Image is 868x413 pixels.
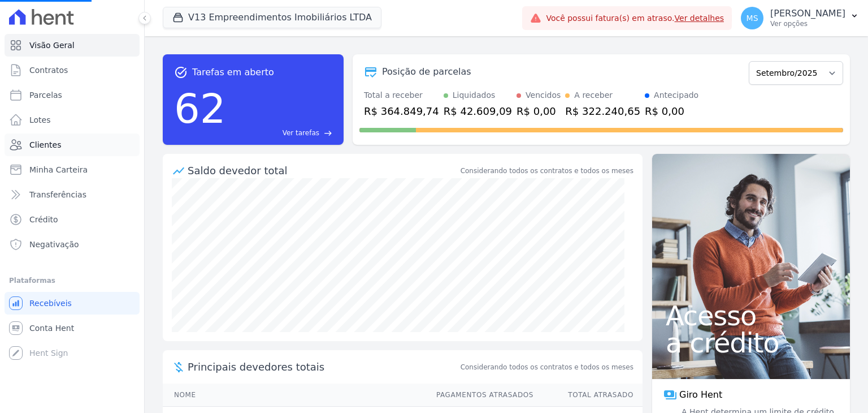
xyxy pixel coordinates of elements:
[29,114,51,126] span: Lotes
[461,166,633,176] div: Considerando todos os contratos e todos os meses
[426,384,534,407] th: Pagamentos Atrasados
[5,233,140,256] a: Negativação
[188,163,458,178] div: Saldo devedor total
[574,89,613,101] div: A receber
[5,292,140,315] a: Recebíveis
[770,19,845,28] p: Ver opções
[283,128,319,138] span: Ver tarefas
[29,322,74,334] span: Conta Hent
[5,109,140,131] a: Lotes
[231,128,332,138] a: Ver tarefas east
[163,384,426,407] th: Nome
[534,384,643,407] th: Total Atrasado
[526,89,561,101] div: Vencidos
[174,66,188,79] span: task_alt
[5,317,140,339] a: Conta Hent
[382,65,471,79] div: Posição de parcelas
[5,158,140,181] a: Minha Carteira
[5,84,140,106] a: Parcelas
[29,239,79,250] span: Negativação
[5,208,140,231] a: Crédito
[5,59,140,81] a: Contratos
[188,359,458,375] span: Principais devedores totais
[645,104,698,119] div: R$ 0,00
[29,298,72,309] span: Recebíveis
[732,2,868,34] button: MS [PERSON_NAME] Ver opções
[5,34,140,57] a: Visão Geral
[546,12,724,24] span: Você possui fatura(s) em atraso.
[679,388,722,402] span: Giro Hent
[444,104,512,119] div: R$ 42.609,09
[654,89,698,101] div: Antecipado
[565,104,640,119] div: R$ 322.240,65
[29,89,62,101] span: Parcelas
[461,362,633,372] span: Considerando todos os contratos e todos os meses
[163,7,381,28] button: V13 Empreendimentos Imobiliários LTDA
[453,89,496,101] div: Liquidados
[29,40,75,51] span: Visão Geral
[29,64,68,76] span: Contratos
[517,104,561,119] div: R$ 0,00
[747,14,758,22] span: MS
[666,329,836,356] span: a crédito
[364,89,439,101] div: Total a receber
[324,129,332,137] span: east
[29,189,86,200] span: Transferências
[5,134,140,156] a: Clientes
[5,183,140,206] a: Transferências
[192,66,274,79] span: Tarefas em aberto
[29,214,58,225] span: Crédito
[9,274,135,287] div: Plataformas
[364,104,439,119] div: R$ 364.849,74
[29,139,61,150] span: Clientes
[29,164,88,175] span: Minha Carteira
[666,302,836,329] span: Acesso
[174,79,226,138] div: 62
[675,14,724,23] a: Ver detalhes
[770,8,845,19] p: [PERSON_NAME]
